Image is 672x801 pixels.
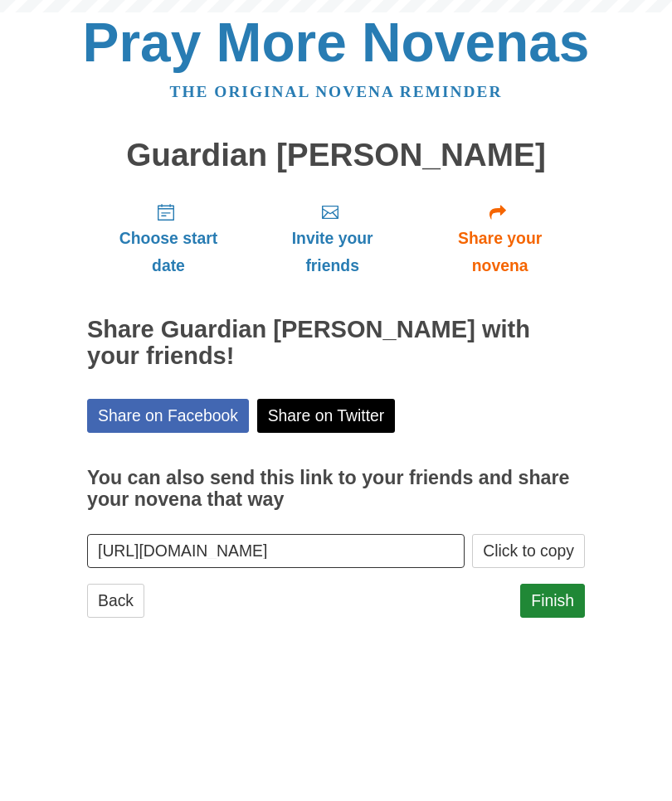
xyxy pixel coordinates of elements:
a: Share your novena [415,189,585,288]
a: Share on Facebook [87,399,249,433]
a: Finish [520,584,585,618]
span: Share your novena [431,225,568,279]
span: Choose start date [104,225,233,279]
a: Choose start date [87,189,250,288]
span: Invite your friends [266,225,398,279]
button: Click to copy [472,534,585,568]
h1: Guardian [PERSON_NAME] [87,138,585,173]
a: Share on Twitter [257,399,396,433]
h2: Share Guardian [PERSON_NAME] with your friends! [87,317,585,370]
a: The original novena reminder [170,83,503,100]
a: Invite your friends [250,189,415,288]
a: Back [87,584,144,618]
h3: You can also send this link to your friends and share your novena that way [87,468,585,510]
a: Pray More Novenas [83,12,590,73]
